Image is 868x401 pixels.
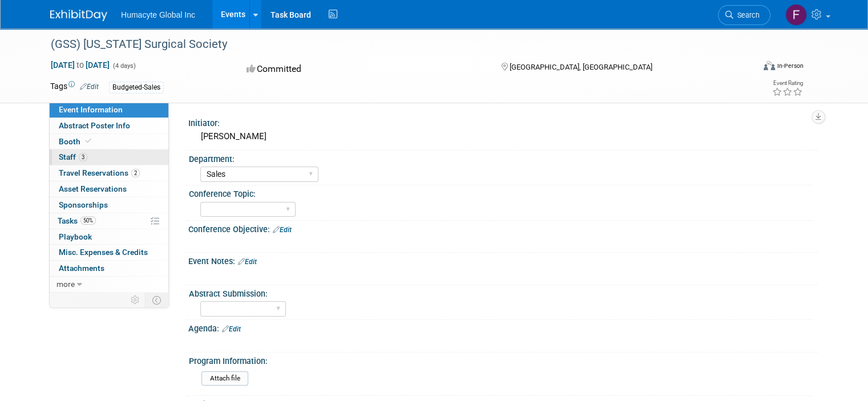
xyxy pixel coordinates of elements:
span: Booth [59,137,94,146]
a: Edit [222,325,241,333]
a: Playbook [50,229,168,245]
a: Edit [80,83,99,91]
span: Playbook [59,232,92,241]
div: (GSS) [US_STATE] Surgical Society [47,34,740,55]
a: Booth [50,134,168,149]
span: Staff [59,152,87,161]
span: Misc. Expenses & Credits [59,248,148,257]
td: Tags [50,80,99,94]
img: Format-Inperson.png [764,61,775,70]
div: Abstract Submission: [189,285,813,299]
a: Search [718,5,770,25]
span: 50% [80,216,96,225]
div: Event Format [692,59,804,76]
a: Travel Reservations2 [50,165,168,181]
div: Budgeted-Sales [109,82,164,94]
span: 2 [131,169,140,177]
div: Conference Topic: [189,185,813,200]
div: Event Notes: [188,253,818,268]
i: Booth reservation complete [86,138,91,144]
a: Attachments [50,261,168,276]
span: Tasks [58,216,96,225]
td: Personalize Event Tab Strip [126,293,146,307]
div: Committed [243,59,483,79]
span: [DATE] [DATE] [50,60,110,70]
a: Asset Reservations [50,181,168,197]
span: Attachments [59,264,104,273]
span: Search [733,11,760,19]
span: Sponsorships [59,200,108,209]
span: [GEOGRAPHIC_DATA], [GEOGRAPHIC_DATA] [510,63,652,71]
a: Abstract Poster Info [50,118,168,133]
a: Event Information [50,102,168,118]
span: (4 days) [112,62,136,70]
a: Staff3 [50,149,168,165]
div: Initiator: [188,115,818,129]
a: Tasks50% [50,213,168,229]
a: Edit [273,226,292,234]
div: Department: [189,151,813,165]
span: Abstract Poster Info [59,121,130,130]
span: Travel Reservations [59,168,140,177]
td: Toggle Event Tabs [146,293,169,307]
div: Agenda: [188,320,818,335]
span: Asset Reservations [59,184,127,193]
span: Humacyte Global Inc [121,10,195,19]
img: Fulton Velez [785,4,807,26]
div: Conference Objective: [188,221,818,236]
img: ExhibitDay [50,10,107,21]
a: Edit [238,258,257,266]
span: more [56,280,75,289]
span: 3 [79,153,87,161]
div: [PERSON_NAME] [197,128,809,145]
span: to [75,60,86,70]
a: more [50,277,168,292]
a: Sponsorships [50,197,168,213]
div: Program Information: [189,353,813,367]
span: Event Information [59,105,123,114]
div: Event Rating [772,80,803,86]
a: Misc. Expenses & Credits [50,245,168,260]
div: In-Person [777,62,804,70]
